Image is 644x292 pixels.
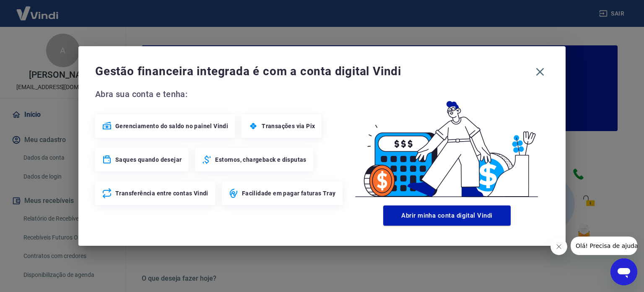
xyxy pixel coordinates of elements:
span: Transferência entre contas Vindi [115,189,208,197]
span: Gerenciamento do saldo no painel Vindi [115,122,228,130]
span: Estornos, chargeback e disputas [215,155,306,164]
span: Saques quando desejar [115,155,182,164]
iframe: Close message [551,238,567,255]
span: Facilidade em pagar faturas Tray [242,189,336,197]
iframe: Button to launch messaging window [610,258,637,285]
span: Transações via Pix [262,122,315,130]
span: Gestão financeira integrada é com a conta digital Vindi [95,63,531,80]
img: Good Billing [345,87,549,202]
span: Abra sua conta e tenha: [95,87,345,101]
button: Abrir minha conta digital Vindi [383,205,511,226]
span: Olá! Precisa de ajuda? [5,6,70,13]
iframe: Message from company [571,237,637,255]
